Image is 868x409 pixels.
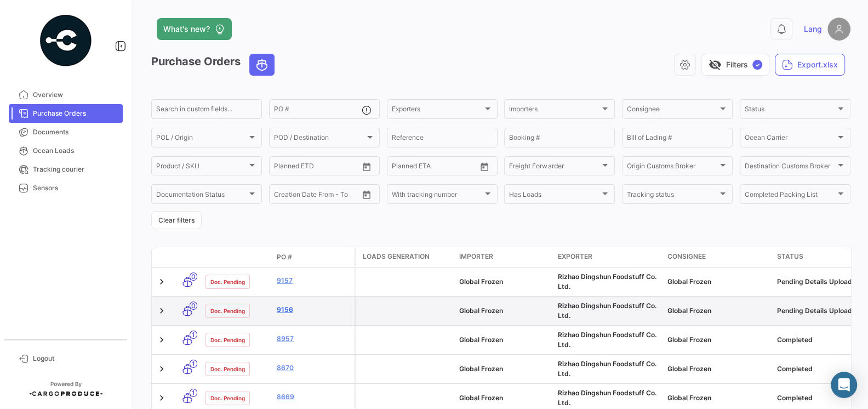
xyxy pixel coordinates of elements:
datatable-header-cell: Loads generation [356,247,455,267]
span: Importer [459,252,493,262]
span: Exporter [558,252,592,262]
datatable-header-cell: Importer [455,247,553,267]
a: Expand/Collapse Row [156,363,167,374]
datatable-header-cell: Transport mode [174,253,201,262]
span: Doc. Pending [210,277,245,286]
datatable-header-cell: Exporter [553,247,663,267]
a: Expand/Collapse Row [156,276,167,287]
a: Sensors [9,179,123,197]
span: Tracking status [627,192,718,200]
span: Global Frozen [459,394,503,402]
span: Completed Packing List [745,192,836,200]
span: Rizhao Dingshun Foodstuff Co. Ltd. [558,272,656,291]
a: Tracking courier [9,160,123,179]
span: Destination Customs Broker [745,164,836,172]
span: With tracking number [392,192,483,200]
span: 1 [190,360,197,368]
span: Doc. Pending [210,336,245,344]
img: placeholder-user.png [827,18,850,41]
a: 8669 [277,392,350,402]
span: Ocean Loads [33,146,118,156]
span: Product / SKU [156,164,247,172]
span: Global Frozen [667,277,711,286]
datatable-header-cell: PO # [272,248,355,266]
span: Has Loads [509,192,600,200]
span: Doc. Pending [210,365,245,373]
span: Global Frozen [667,394,711,402]
button: visibility_offFilters✓ [701,54,769,76]
span: Global Frozen [667,336,711,344]
a: Expand/Collapse Row [156,334,167,345]
span: 0 [190,272,197,281]
span: 1 [190,389,197,397]
a: Documents [9,123,123,141]
span: Doc. Pending [210,394,245,402]
span: Consignee [667,252,706,262]
span: Global Frozen [459,365,503,373]
button: What's new? [157,18,232,40]
span: Tracking courier [33,164,118,174]
span: Logout [33,354,118,363]
input: From [274,192,289,200]
span: Global Frozen [667,365,711,373]
button: Ocean [250,54,274,75]
span: Ocean Carrier [745,135,836,143]
button: Open calendar [358,186,375,203]
input: From [274,164,289,172]
a: Expand/Collapse Row [156,393,167,404]
h3: Purchase Orders [151,54,278,76]
span: POD / Destination [274,135,365,143]
span: Purchase Orders [33,109,118,118]
a: 8670 [277,363,350,373]
input: To [415,164,455,172]
span: 0 [190,302,197,310]
button: Open calendar [476,158,493,175]
span: visibility_off [709,58,722,71]
span: Consignee [627,107,718,115]
a: 9156 [277,305,350,315]
span: Status [745,107,836,115]
span: Global Frozen [459,306,503,315]
a: 8957 [277,334,350,344]
datatable-header-cell: Doc. Status [201,253,272,262]
span: POL / Origin [156,135,247,143]
span: 1 [190,331,197,339]
span: Rizhao Dingshun Foodstuff Co. Ltd. [558,331,656,349]
span: Doc. Pending [210,306,245,315]
span: Documents [33,127,118,137]
span: Origin Customs Broker [627,164,718,172]
input: To [297,164,337,172]
span: Loads generation [363,252,430,262]
span: Exporters [392,107,483,115]
span: Freight Forwarder [509,164,600,172]
a: Purchase Orders [9,104,123,123]
span: Global Frozen [459,277,503,286]
button: Export.xlsx [775,54,845,76]
span: Sensors [33,183,118,193]
img: powered-by.png [38,13,93,68]
span: Documentation Status [156,192,247,200]
div: Abrir Intercom Messenger [831,372,857,398]
span: Lang [804,24,822,35]
input: From [392,164,407,172]
a: Expand/Collapse Row [156,305,167,316]
span: ✓ [752,60,762,70]
span: Importers [509,107,600,115]
span: What's new? [163,24,210,35]
a: Overview [9,86,123,104]
button: Open calendar [358,158,375,175]
span: Status [777,252,803,262]
span: Global Frozen [667,306,711,315]
span: Rizhao Dingshun Foodstuff Co. Ltd. [558,360,656,378]
input: To [297,192,337,200]
datatable-header-cell: Consignee [663,247,773,267]
span: Overview [33,90,118,100]
a: 9157 [277,276,350,286]
button: Clear filters [151,211,202,229]
a: Ocean Loads [9,141,123,160]
span: Rizhao Dingshun Foodstuff Co. Ltd. [558,389,656,407]
span: PO # [277,252,292,262]
span: Global Frozen [459,336,503,344]
span: Rizhao Dingshun Foodstuff Co. Ltd. [558,302,656,320]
